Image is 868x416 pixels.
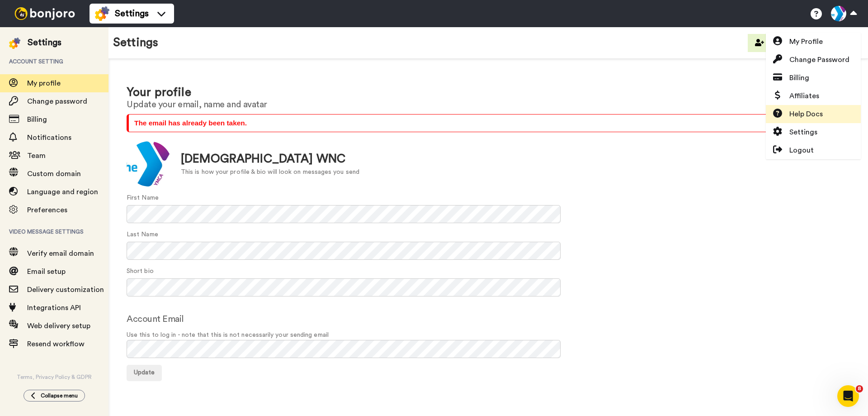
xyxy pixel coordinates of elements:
span: Affiliates [789,91,819,101]
span: Language and region [27,188,98,196]
span: 8 [856,385,863,392]
h1: Settings [113,36,158,49]
a: Settings [766,123,861,141]
span: Update [134,369,155,376]
iframe: Intercom live chat [837,385,859,407]
span: Billing [27,116,47,123]
span: Custom domain [27,170,81,177]
a: My Profile [766,33,861,51]
span: Settings [789,127,817,138]
label: Short bio [127,267,154,276]
a: Affiliates [766,87,861,105]
img: bj-logo-header-white.svg [11,7,79,20]
span: My Profile [789,36,823,47]
label: Account Email [127,312,184,326]
span: Notifications [27,134,71,141]
button: Update [127,365,162,381]
img: settings-colored.svg [9,38,20,49]
span: Help Docs [789,109,823,120]
label: Last Name [127,230,158,239]
img: settings-colored.svg [95,6,109,21]
span: Preferences [27,206,67,214]
button: Invite [748,34,792,52]
label: First Name [127,193,159,203]
div: Settings [28,36,61,49]
span: Change password [27,98,87,105]
span: Collapse menu [41,392,78,399]
div: The email has already been taken. [134,118,844,128]
span: Resend workflow [27,340,85,348]
span: Email setup [27,268,66,275]
a: Help Docs [766,105,861,123]
span: Settings [115,7,149,20]
div: This is how your profile & bio will look on messages you send [181,167,359,177]
h2: Update your email, name and avatar [127,100,850,110]
span: Verify email domain [27,250,94,257]
a: Change Password [766,51,861,69]
a: Billing [766,69,861,87]
span: Logout [789,145,814,156]
span: Team [27,152,46,159]
div: [DEMOGRAPHIC_DATA] WNC [181,151,359,167]
span: My profile [27,80,61,87]
span: Use this to log in - note that this is not necessarily your sending email [127,330,850,340]
button: Collapse menu [24,390,85,402]
span: Delivery customization [27,286,104,293]
span: Change Password [789,54,849,65]
a: Logout [766,141,861,159]
span: Integrations API [27,304,81,311]
span: Billing [789,72,809,83]
h1: Your profile [127,86,850,99]
span: Web delivery setup [27,322,90,330]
